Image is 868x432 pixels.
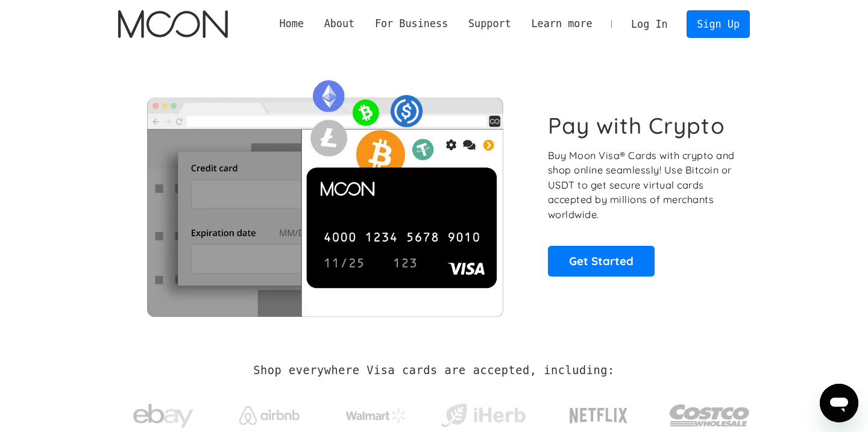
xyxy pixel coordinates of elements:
h2: Shop everywhere Visa cards are accepted, including: [253,364,614,377]
div: For Business [365,16,458,31]
a: Sign Up [687,10,749,37]
a: home [118,10,227,38]
div: About [314,16,365,31]
div: For Business [375,16,448,31]
div: Support [468,16,511,31]
a: Airbnb [225,394,315,431]
div: About [324,16,355,31]
div: Support [458,16,521,31]
a: Walmart [332,396,421,429]
img: Moon Logo [118,10,227,38]
img: Walmart [346,409,406,423]
img: Moon Cards let you spend your crypto anywhere Visa is accepted. [118,72,531,316]
iframe: Button to launch messaging window [820,384,858,422]
div: Learn more [521,16,603,31]
img: Airbnb [239,406,300,425]
div: Learn more [531,16,592,31]
img: Netflix [568,401,629,431]
img: iHerb [438,400,528,431]
h1: Pay with Crypto [548,112,725,139]
a: Home [269,16,314,31]
a: Get Started [548,246,655,276]
p: Buy Moon Visa® Cards with crypto and shop online seamlessly! Use Bitcoin or USDT to get secure vi... [548,148,737,222]
a: Log In [621,11,678,37]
